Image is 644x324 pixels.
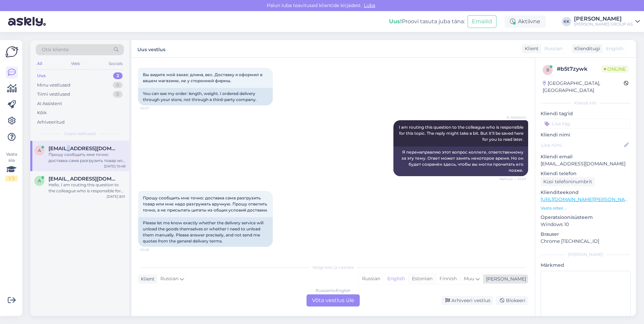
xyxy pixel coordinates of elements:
div: # b5t7zywk [557,65,601,73]
span: Otsi kliente [42,46,69,53]
div: Я перенаправляю этот вопрос коллеге, ответственному за эту тему. Ответ может занять некоторое вре... [393,147,528,176]
p: Operatsioonisüsteem [541,214,631,221]
div: Vaata siia [5,151,18,182]
label: Uus vestlus [137,44,165,53]
div: 1 / 3 [5,175,18,182]
div: You can see my order: length, weight. I ordered delivery through your store, not through a third-... [138,88,273,105]
p: Kliendi nimi [541,131,631,138]
p: [EMAIL_ADDRESS][DOMAIN_NAME] [541,160,631,167]
div: Arhiveeritud [37,119,65,126]
div: 2 [113,72,123,79]
div: Kõik [37,109,47,116]
div: KK [562,17,571,26]
div: Finnish [436,274,460,284]
span: Muu [464,276,474,282]
p: Vaata edasi ... [541,205,631,211]
span: English [606,45,623,52]
span: b [546,67,549,72]
div: Web [70,59,82,68]
div: [PERSON_NAME] [574,16,633,22]
div: Please let me know exactly whether the delivery service will unload the goods themselves or wheth... [138,217,273,247]
div: Estonian [408,274,436,284]
div: Russian to English [316,288,351,294]
p: Märkmed [541,262,631,269]
div: English [384,274,408,284]
span: Russian [160,275,179,283]
div: Minu vestlused [37,82,70,89]
span: alvalmetal@gmail.com [49,145,119,152]
p: Brauser [541,231,631,238]
div: Klienditugi [572,45,600,52]
div: [GEOGRAPHIC_DATA], [GEOGRAPHIC_DATA] [543,80,624,94]
p: Chrome [TECHNICAL_ID] [541,238,631,245]
div: [DATE] 8:51 [107,194,125,199]
div: 0 [113,82,123,89]
span: a [38,148,41,153]
div: Klient [138,276,155,283]
input: Lisa tag [541,119,631,129]
button: Emailid [468,15,496,28]
span: Luba [362,2,377,8]
span: 10:48 [140,247,165,252]
span: Вы видите мой заказ: длина, вес. Доставку я оформил в вашем магазине, не у сторонней фирмы. [143,72,263,83]
div: Uus [37,72,46,79]
div: Tiimi vestlused [37,91,70,98]
input: Lisa nimi [541,141,623,149]
span: 10:47 [140,106,165,111]
div: [PERSON_NAME] GROUP AS [574,22,633,27]
div: 0 [113,91,123,98]
div: Aktiivne [505,15,546,28]
div: Klient [522,45,539,52]
div: All [36,59,43,68]
a: [URL][DOMAIN_NAME][PERSON_NAME] [541,196,634,202]
p: Kliendi tag'id [541,110,631,117]
div: [DATE] 10:48 [104,164,125,169]
div: Küsi telefoninumbrit [541,177,595,186]
div: Russian [359,274,384,284]
span: Прошу сообщить мне точно: доставка сама разгрузить товар или мне надо разгружать вручную. Прошу о... [143,195,268,213]
p: Kliendi telefon [541,170,631,177]
span: Uued vestlused [64,131,96,137]
img: Askly Logo [5,45,18,58]
div: [PERSON_NAME] [483,276,526,283]
div: Proovi tasuta juba täna: [389,18,465,26]
span: ahto.tatrik@gmail.com [49,176,119,182]
span: Online [601,65,629,73]
p: Klienditeekond [541,189,631,196]
div: [PERSON_NAME] [541,252,631,258]
div: Hello, I am routing this question to the colleague who is responsible for this topic. The reply m... [49,182,125,194]
span: I am routing this question to the colleague who is responsible for this topic. The reply might ta... [399,125,524,142]
span: Russian [544,45,562,52]
div: Kliendi info [541,100,631,106]
a: [PERSON_NAME][PERSON_NAME] GROUP AS [574,16,640,27]
div: Socials [107,59,124,68]
p: Kliendi email [541,153,631,160]
div: AI Assistent [37,100,62,107]
div: Võta vestlus üle [307,294,360,306]
span: Nähtud ✓ 10:47 [500,176,526,182]
span: a [38,178,41,183]
div: Valige keel ja vastake [138,264,528,270]
div: Arhiveeri vestlus [441,296,493,305]
p: Windows 10 [541,221,631,228]
div: Прошу сообщить мне точно: доставка сама разгрузить товар или мне надо разгружать вручную. Прошу о... [49,152,125,164]
b: Uus! [389,18,402,25]
span: AI Assistent [501,115,526,120]
div: Blokeeri [496,296,528,305]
